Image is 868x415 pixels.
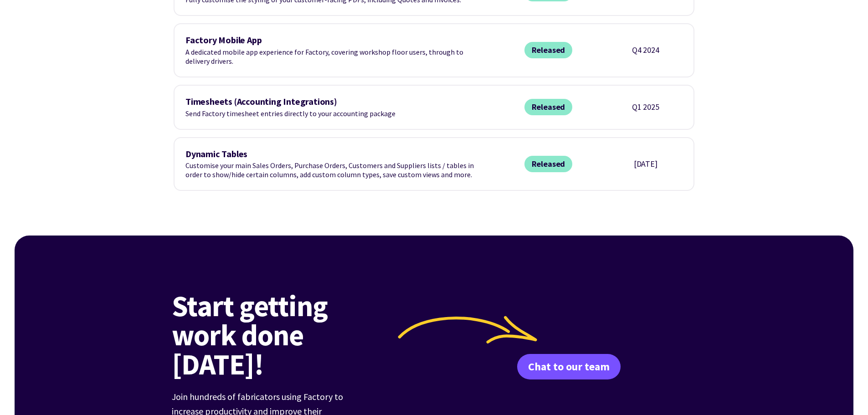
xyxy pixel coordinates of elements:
[716,317,868,415] iframe: Chat Widget
[524,42,573,58] span: Released
[185,35,477,46] h3: Factory Mobile App
[620,102,672,113] div: Q1 2025
[185,149,477,179] div: Customise your main Sales Orders, Purchase Orders, Customers and Suppliers lists / tables in orde...
[517,354,621,379] a: Chat to our team
[185,97,477,118] div: Send Factory timesheet entries directly to your accounting package
[172,291,395,379] h2: Start getting work done [DATE]!
[185,97,477,107] h3: Timesheets (Accounting Integrations)
[620,159,672,169] div: [DATE]
[620,45,672,56] div: Q4 2024
[185,35,477,66] div: A dedicated mobile app experience for Factory, covering workshop floor users, through to delivery...
[524,156,573,172] span: Released
[524,99,573,115] span: Released
[185,149,477,159] h3: Dynamic Tables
